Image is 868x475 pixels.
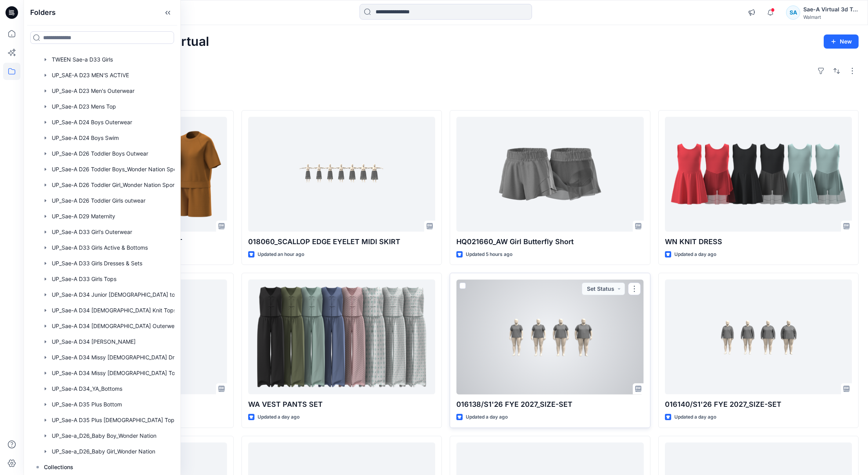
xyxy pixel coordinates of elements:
a: WA VEST PANTS SET [248,279,436,394]
a: HQ021660_AW Girl Butterfly Short [456,117,644,232]
p: Updated a day ago [258,413,300,421]
p: Updated a day ago [466,413,508,421]
button: New [824,34,859,49]
p: WN KNIT DRESS [665,236,852,247]
p: 018060_SCALLOP EDGE EYELET MIDI SKIRT [248,236,436,247]
p: 016140/S1'26 FYE 2027_SIZE-SET [665,399,852,410]
p: HQ021660_AW Girl Butterfly Short [456,236,644,247]
h4: Styles [33,93,859,102]
div: SA [786,5,800,20]
p: Updated an hour ago [258,250,304,259]
p: Collections [44,462,73,472]
a: WN KNIT DRESS [665,117,852,232]
p: Updated a day ago [674,250,716,259]
p: 016138/S1'26 FYE 2027_SIZE-SET [456,399,644,410]
div: Walmart [803,14,858,20]
p: WA VEST PANTS SET [248,399,436,410]
a: 016138/S1'26 FYE 2027_SIZE-SET [456,279,644,394]
a: 016140/S1'26 FYE 2027_SIZE-SET [665,279,852,394]
p: Updated 5 hours ago [466,250,512,259]
a: 018060_SCALLOP EDGE EYELET MIDI SKIRT [248,117,436,232]
div: Sae-A Virtual 3d Team [803,5,858,14]
p: Updated a day ago [674,413,716,421]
